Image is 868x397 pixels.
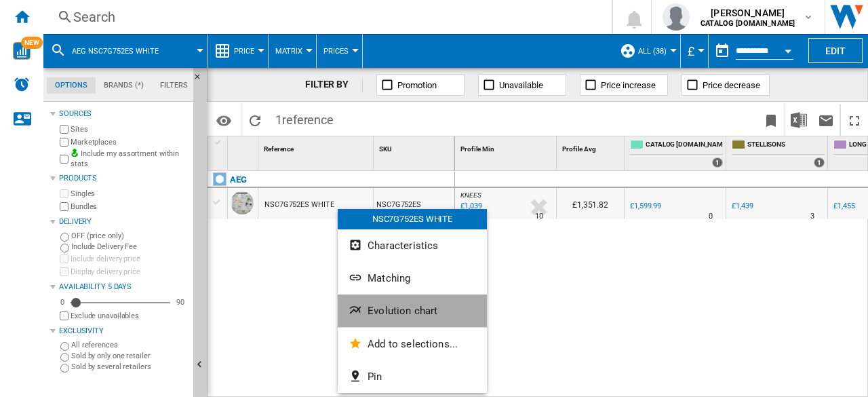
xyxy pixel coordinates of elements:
[338,360,487,393] button: Pin...
[368,240,438,252] span: Characteristics
[368,272,410,284] span: Matching
[338,229,487,262] button: Characteristics
[368,371,382,383] span: Pin
[338,328,487,360] button: Add to selections...
[338,295,487,327] button: Evolution chart
[368,338,458,350] span: Add to selections...
[338,209,487,229] div: NSC7G752ES WHITE
[368,305,437,317] span: Evolution chart
[338,262,487,295] button: Matching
